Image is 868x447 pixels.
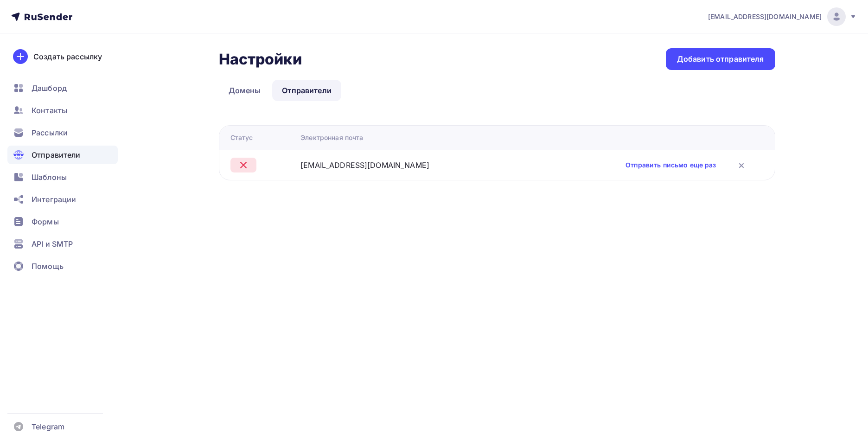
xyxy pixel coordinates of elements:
[230,133,253,142] div: Статус
[32,194,76,205] span: Интеграции
[32,149,81,160] span: Отправители
[708,12,822,21] span: [EMAIL_ADDRESS][DOMAIN_NAME]
[7,168,118,186] a: Шаблоны
[32,261,64,272] span: Помощь
[32,216,59,227] span: Формы
[7,79,118,97] a: Дашборд
[32,83,67,94] span: Дашборд
[32,105,67,116] span: Контакты
[300,133,363,142] div: Электронная почта
[32,172,67,183] span: Шаблоны
[219,80,271,101] a: Домены
[32,421,64,432] span: Telegram
[7,146,118,164] a: Отправители
[7,101,118,120] a: Контакты
[219,50,302,69] h2: Настройки
[32,127,68,138] span: Рассылки
[272,80,341,101] a: Отправители
[708,7,857,26] a: [EMAIL_ADDRESS][DOMAIN_NAME]
[33,51,102,62] div: Создать рассылку
[677,54,764,64] div: Добавить отправителя
[32,238,73,249] span: API и SMTP
[7,123,118,142] a: Рассылки
[300,160,429,171] div: [EMAIL_ADDRESS][DOMAIN_NAME]
[625,160,716,170] a: Отправить письмо еще раз
[7,212,118,231] a: Формы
